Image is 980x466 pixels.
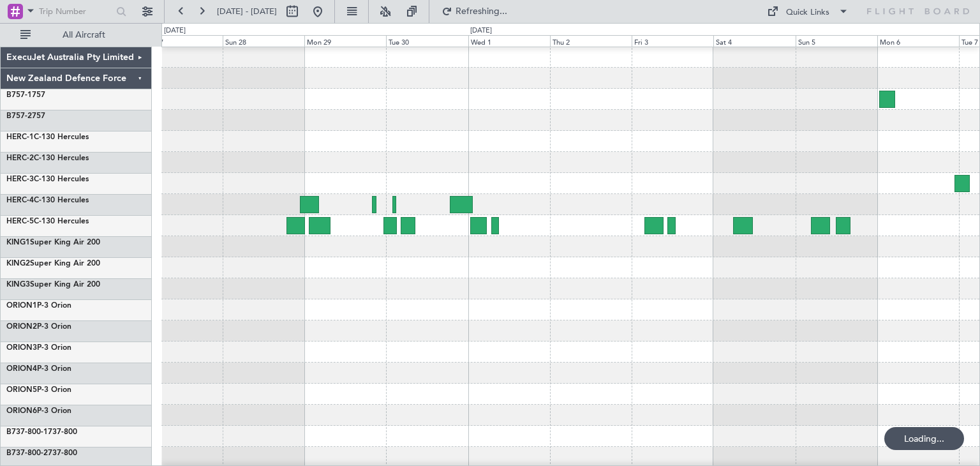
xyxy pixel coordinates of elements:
[6,133,34,141] span: HERC-1
[6,133,89,141] a: HERC-1C-130 Hercules
[164,26,186,36] div: [DATE]
[436,1,512,22] button: Refreshing...
[6,344,37,352] span: ORION3
[6,218,34,225] span: HERC-5
[304,35,386,47] div: Mon 29
[6,323,37,331] span: ORION2
[884,427,964,450] div: Loading...
[6,386,37,394] span: ORION5
[468,35,550,47] div: Wed 1
[6,91,32,99] span: B757-1
[6,428,48,436] span: B737-800-1
[6,344,71,352] a: ORION3P-3 Orion
[6,260,30,267] span: KING2
[6,218,89,225] a: HERC-5C-130 Hercules
[6,365,37,373] span: ORION4
[6,239,100,246] a: KING1Super King Air 200
[6,428,77,436] a: B737-800-1737-800
[786,6,829,19] div: Quick Links
[6,260,100,267] a: KING2Super King Air 200
[470,26,492,36] div: [DATE]
[6,91,45,99] a: B757-1757
[6,281,100,289] a: KING3Super King Air 200
[6,154,34,162] span: HERC-2
[6,281,30,289] span: KING3
[6,197,89,204] a: HERC-4C-130 Hercules
[39,2,112,21] input: Trip Number
[6,407,71,415] a: ORION6P-3 Orion
[455,7,509,16] span: Refreshing...
[6,197,34,204] span: HERC-4
[550,35,632,47] div: Thu 2
[14,25,138,45] button: All Aircraft
[217,6,277,17] span: [DATE] - [DATE]
[6,176,89,183] a: HERC-3C-130 Hercules
[6,239,30,246] span: KING1
[6,365,71,373] a: ORION4P-3 Orion
[713,35,795,47] div: Sat 4
[6,112,32,120] span: B757-2
[6,176,34,183] span: HERC-3
[6,323,71,331] a: ORION2P-3 Orion
[33,31,135,40] span: All Aircraft
[6,154,89,162] a: HERC-2C-130 Hercules
[223,35,304,47] div: Sun 28
[796,35,877,47] div: Sun 5
[141,35,223,47] div: Sat 27
[632,35,713,47] div: Fri 3
[761,1,855,22] button: Quick Links
[6,302,37,310] span: ORION1
[6,449,77,457] a: B737-800-2737-800
[6,386,71,394] a: ORION5P-3 Orion
[6,407,37,415] span: ORION6
[877,35,959,47] div: Mon 6
[6,112,45,120] a: B757-2757
[6,449,48,457] span: B737-800-2
[386,35,468,47] div: Tue 30
[6,302,71,310] a: ORION1P-3 Orion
